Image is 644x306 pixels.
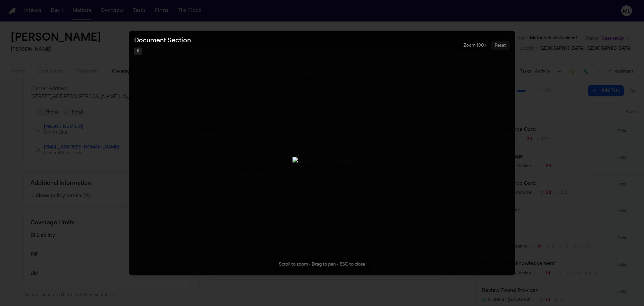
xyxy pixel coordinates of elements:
[274,259,371,270] div: Scroll to zoom • Drag to pan • ESC to close
[129,31,515,275] button: Zoomable image viewer. Use mouse wheel to zoom, drag to pan, or press R to reset.
[491,41,510,50] button: Reset
[134,47,142,55] span: 8
[464,43,487,48] div: Zoom: 100 %
[292,157,352,165] img: Document section 8
[134,36,191,45] h3: Document Section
